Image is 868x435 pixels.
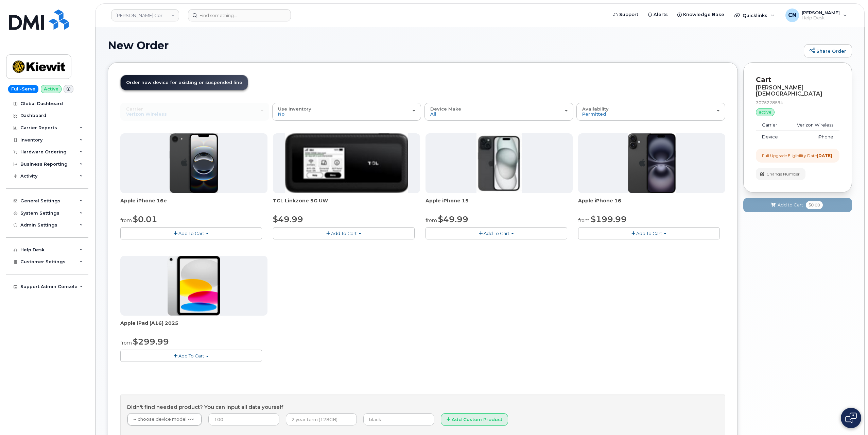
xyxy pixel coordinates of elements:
[108,39,800,51] h1: New Order
[766,171,800,177] span: Change Number
[120,320,267,333] div: Apple iPad (A16) 2025
[582,106,609,112] span: Availability
[120,197,267,211] div: Apple iPhone 16e
[845,413,857,423] img: Open chat
[127,404,718,410] h4: Didn't find needed product? You can input all data yourself
[756,85,839,97] div: [PERSON_NAME][DEMOGRAPHIC_DATA]
[582,111,606,117] span: Permitted
[756,119,786,131] td: Carrier
[762,153,832,158] div: Full Upgrade Eligibility Date
[170,133,219,193] img: iphone16e.png
[426,197,573,211] div: Apple iPhone 15
[636,231,662,236] span: Add To Cart
[817,153,832,158] strong: [DATE]
[476,133,522,193] img: iphone15.jpg
[426,227,567,239] button: Add To Cart
[578,197,725,211] div: Apple iPhone 16
[178,353,204,358] span: Add To Cart
[127,413,202,425] a: -- choose device model --
[786,119,839,131] td: Verizon Wireless
[756,75,839,85] p: Cart
[133,214,157,224] span: $0.01
[743,198,852,212] button: Add to Cart $0.00
[278,106,311,112] span: Use Inventory
[804,44,852,58] a: Share Order
[178,231,204,236] span: Add To Cart
[278,111,284,117] span: No
[363,413,434,425] input: black
[120,227,262,239] button: Add To Cart
[120,340,132,346] small: from
[331,231,357,236] span: Add To Cart
[286,413,357,425] input: 2 year term (128GB)
[591,214,627,224] span: $199.99
[273,197,420,211] div: TCL Linkzone 5G UW
[438,214,468,224] span: $49.99
[126,80,242,85] span: Order new device for existing or suspended line
[756,131,786,143] td: Device
[168,256,220,316] img: ipad_11.png
[273,227,415,239] button: Add To Cart
[578,217,590,223] small: from
[120,350,262,362] button: Add To Cart
[778,202,803,208] span: Add to Cart
[120,217,132,223] small: from
[576,103,725,120] button: Availability Permitted
[133,337,169,347] span: $299.99
[441,413,508,426] button: Add Custom Product
[133,417,191,422] span: -- choose device model --
[273,214,303,224] span: $49.99
[578,227,720,239] button: Add To Cart
[424,103,573,120] button: Device Make All
[628,133,676,193] img: iphone_16_plus.png
[285,133,408,193] img: linkzone5g.png
[756,100,839,105] div: 3075228594
[426,217,437,223] small: from
[756,168,805,180] button: Change Number
[430,111,436,117] span: All
[430,106,461,112] span: Device Make
[756,108,775,116] div: active
[272,103,421,120] button: Use Inventory No
[786,131,839,143] td: iPhone
[484,231,509,236] span: Add To Cart
[208,413,279,425] input: 100
[806,201,823,209] span: $0.00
